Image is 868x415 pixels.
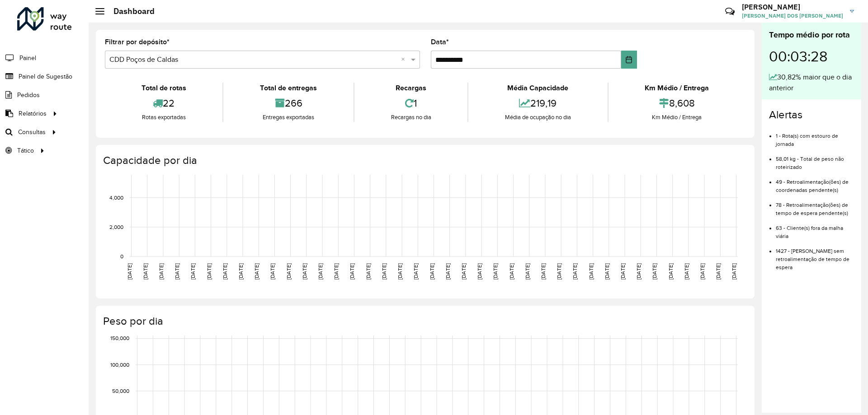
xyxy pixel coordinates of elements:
[158,263,164,280] text: [DATE]
[17,146,34,155] span: Tático
[611,93,743,113] div: 8,608
[471,93,605,113] div: 219,19
[238,263,244,280] text: [DATE]
[620,263,626,280] text: [DATE]
[731,263,737,280] text: [DATE]
[776,171,854,194] li: 49 - Retroalimentação(ões) de coordenadas pendente(s)
[381,263,387,280] text: [DATE]
[333,263,339,280] text: [DATE]
[19,53,36,63] span: Painel
[604,263,610,280] text: [DATE]
[524,263,530,280] text: [DATE]
[461,263,467,280] text: [DATE]
[699,263,705,280] text: [DATE]
[769,41,854,72] div: 00:03:28
[684,263,689,280] text: [DATE]
[103,154,745,167] h4: Capacidade por dia
[397,263,403,280] text: [DATE]
[142,263,148,280] text: [DATE]
[668,263,674,280] text: [DATE]
[226,83,351,93] div: Total de entregas
[720,2,740,21] a: Contato Rápido
[776,240,854,271] li: 1427 - [PERSON_NAME] sem retroalimentação de tempo de espera
[120,253,123,259] text: 0
[254,263,259,280] text: [DATE]
[110,336,129,341] text: 150,000
[112,388,129,394] text: 50,000
[636,263,642,280] text: [DATE]
[107,113,220,122] div: Rotas exportadas
[226,113,351,122] div: Entregas exportadas
[776,148,854,171] li: 58,01 kg - Total de peso não roteirizado
[206,263,212,280] text: [DATE]
[19,109,47,118] span: Relatórios
[715,263,721,280] text: [DATE]
[509,263,514,280] text: [DATE]
[776,125,854,148] li: 1 - Rota(s) com estouro de jornada
[769,72,854,93] div: 30,82% maior que o dia anterior
[572,263,578,280] text: [DATE]
[742,3,843,11] h3: [PERSON_NAME]
[104,6,155,16] h2: Dashboard
[222,263,228,280] text: [DATE]
[365,263,371,280] text: [DATE]
[357,93,465,113] div: 1
[651,263,657,280] text: [DATE]
[540,263,546,280] text: [DATE]
[556,263,562,280] text: [DATE]
[769,108,854,121] h4: Alertas
[471,83,605,93] div: Média Capacidade
[17,90,40,100] span: Pedidos
[269,263,275,280] text: [DATE]
[769,29,854,41] div: Tempo médio por rota
[109,224,123,230] text: 2,000
[611,113,743,122] div: Km Médio / Entrega
[611,83,743,93] div: Km Médio / Entrega
[349,263,355,280] text: [DATE]
[776,217,854,240] li: 63 - Cliente(s) fora da malha viária
[103,315,745,328] h4: Peso por dia
[110,362,129,368] text: 100,000
[19,72,72,81] span: Painel de Sugestão
[107,83,220,93] div: Total de rotas
[588,263,594,280] text: [DATE]
[109,195,123,201] text: 4,000
[471,113,605,122] div: Média de ocupação no dia
[18,127,46,137] span: Consultas
[357,83,465,93] div: Recargas
[302,263,307,280] text: [DATE]
[492,263,498,280] text: [DATE]
[742,12,843,20] span: [PERSON_NAME] DOS [PERSON_NAME]
[286,263,292,280] text: [DATE]
[105,37,170,47] label: Filtrar por depósito
[413,263,419,280] text: [DATE]
[621,51,637,69] button: Choose Date
[776,194,854,217] li: 78 - Retroalimentação(ões) de tempo de espera pendente(s)
[226,93,351,113] div: 266
[174,263,180,280] text: [DATE]
[107,93,220,113] div: 22
[127,263,132,280] text: [DATE]
[476,263,482,280] text: [DATE]
[357,113,465,122] div: Recargas no dia
[401,54,409,65] span: Clear all
[445,263,451,280] text: [DATE]
[317,263,323,280] text: [DATE]
[429,263,435,280] text: [DATE]
[431,37,449,47] label: Data
[190,263,196,280] text: [DATE]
